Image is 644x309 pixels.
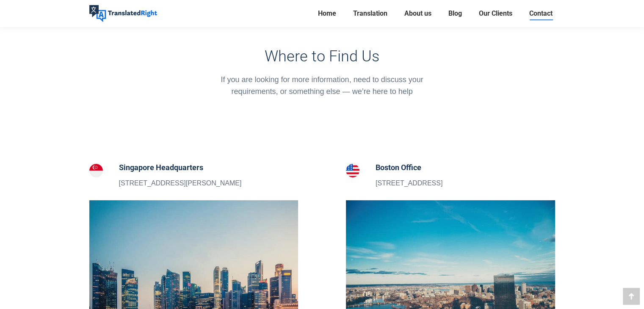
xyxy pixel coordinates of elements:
a: Translation [351,8,390,19]
a: Blog [446,8,464,19]
span: Contact [529,9,553,18]
a: Contact [527,8,555,19]
h5: Boston Office [376,162,442,174]
a: Our Clients [476,8,515,19]
img: Translated Right [89,5,157,22]
div: If you are looking for more information, need to discuss your requirements, or something else — w... [209,74,435,97]
a: About us [402,8,434,19]
img: Boston Office [346,164,359,177]
p: [STREET_ADDRESS] [376,178,442,189]
a: Home [315,8,339,19]
img: Singapore Headquarters [89,164,103,177]
span: Blog [448,9,462,18]
p: [STREET_ADDRESS][PERSON_NAME] [119,178,242,189]
span: About us [404,9,431,18]
span: Home [318,9,336,18]
span: Our Clients [479,9,512,18]
h3: Where to Find Us [209,47,435,65]
span: Translation [353,9,387,18]
h5: Singapore Headquarters [119,162,242,174]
